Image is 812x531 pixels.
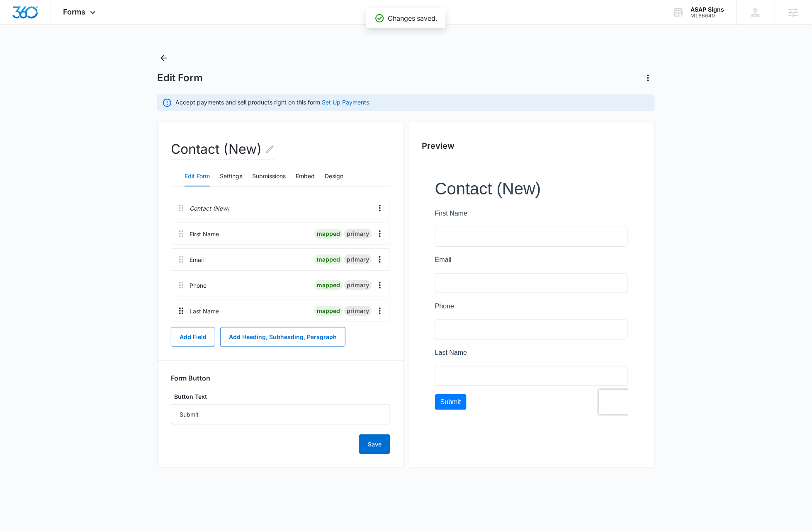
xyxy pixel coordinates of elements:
[373,304,387,318] button: Overflow Menu
[164,211,270,236] iframe: reCAPTCHA
[296,167,315,187] button: Embed
[157,72,203,84] h1: Edit Form
[171,139,275,160] h2: Contact (New)
[322,99,369,106] a: Set Up Payments
[220,327,345,347] button: Add Heading, Subheading, Paragraph
[373,201,387,215] button: Overflow Menu
[190,230,219,238] div: First Name
[359,434,390,454] button: Save
[314,306,343,316] div: mapped
[314,280,343,290] div: mapped
[171,392,390,401] label: Button Text
[373,279,387,292] button: Overflow Menu
[344,280,372,290] div: primary
[642,71,655,85] button: Actions
[190,204,229,213] p: Contact (New)
[373,253,387,266] button: Overflow Menu
[157,51,170,65] button: Back
[175,98,369,107] p: Accept payments and sell products right on this form.
[373,227,387,240] button: Overflow Menu
[185,167,210,187] button: Edit Form
[171,327,215,347] button: Add Field
[344,255,372,264] div: primary
[190,281,207,290] div: Phone
[691,13,724,19] div: account id
[422,140,641,152] h2: Preview
[63,7,86,16] span: Forms
[190,255,204,264] div: Email
[252,167,286,187] button: Submissions
[344,306,372,316] div: primary
[190,307,219,315] div: Last Name
[325,167,343,187] button: Design
[344,229,372,239] div: primary
[314,255,343,264] div: mapped
[265,139,275,159] button: Edit Form Name
[388,13,438,23] p: Changes saved.
[691,6,724,13] div: account name
[314,229,343,239] div: mapped
[171,374,210,382] h3: Form Button
[5,220,26,227] span: Submit
[220,167,242,187] button: Settings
